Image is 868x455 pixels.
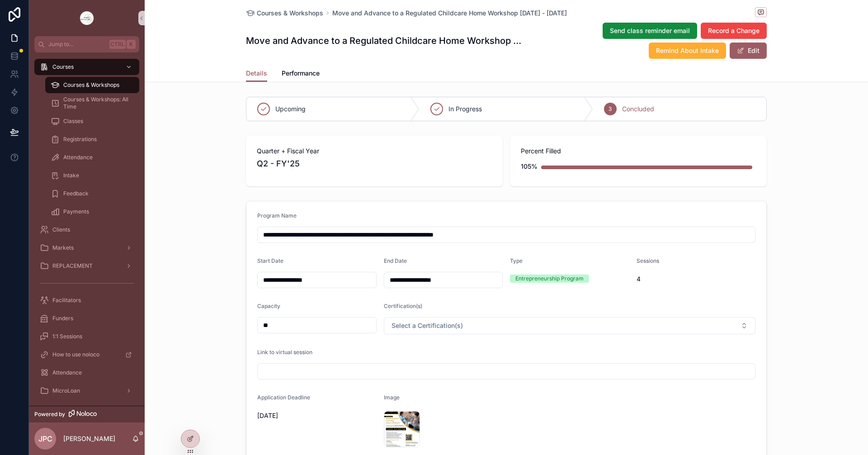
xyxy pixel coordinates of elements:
[52,333,82,340] span: 1:1 Sessions
[510,257,523,264] span: Type
[52,244,74,251] span: Markets
[34,258,139,274] a: REPLACEMENT
[45,95,139,111] a: Courses & Workshops: All Time
[52,63,74,71] span: Courses
[384,317,756,334] button: Select Button
[34,59,139,75] a: Courses
[45,77,139,93] a: Courses & Workshops
[34,36,139,52] button: Jump to...CtrlK
[609,105,612,113] span: 3
[246,69,267,78] span: Details
[45,149,139,166] a: Attendance
[63,96,130,110] span: Courses & Workshops: All Time
[521,147,756,156] span: Percent Filled
[282,65,320,83] a: Performance
[34,292,139,308] a: Facilitators
[515,275,584,283] div: Entrepreneurship Program
[29,406,145,422] a: Powered by
[521,157,538,175] div: 105%
[38,433,52,444] span: JPC
[80,11,94,25] img: App logo
[63,136,97,143] span: Registrations
[52,315,73,322] span: Funders
[52,387,80,394] span: MicroLoan
[257,411,377,420] span: [DATE]
[34,383,139,399] a: MicroLoan
[52,262,93,270] span: REPLACEMENT
[622,104,654,114] span: Concluded
[392,321,463,330] span: Select a Certification(s)
[257,349,312,355] span: Link to virtual session
[52,226,70,233] span: Clients
[63,190,89,197] span: Feedback
[656,46,719,55] span: Remind About Intake
[34,310,139,327] a: Funders
[257,212,297,219] span: Program Name
[48,41,106,48] span: Jump to...
[610,26,690,35] span: Send class reminder email
[257,394,310,401] span: Application Deadline
[257,9,323,18] span: Courses & Workshops
[384,257,407,264] span: End Date
[730,43,767,59] button: Edit
[34,411,65,418] span: Powered by
[52,297,81,304] span: Facilitators
[45,167,139,184] a: Intake
[45,131,139,147] a: Registrations
[332,9,567,18] a: Move and Advance to a Regulated Childcare Home Workshop [DATE] - [DATE]
[708,26,759,35] span: Record a Change
[34,346,139,363] a: How to use noloco
[52,351,99,358] span: How to use noloco
[282,69,320,78] span: Performance
[34,240,139,256] a: Markets
[109,40,126,49] span: Ctrl
[45,204,139,220] a: Payments
[52,369,82,376] span: Attendance
[246,65,267,82] a: Details
[257,147,492,156] span: Quarter + Fiscal Year
[63,118,83,125] span: Classes
[63,208,89,215] span: Payments
[637,257,659,264] span: Sessions
[246,9,323,18] a: Courses & Workshops
[384,394,400,401] span: Image
[603,23,697,39] button: Send class reminder email
[127,41,135,48] span: K
[63,434,115,443] p: [PERSON_NAME]
[275,104,306,114] span: Upcoming
[63,81,119,89] span: Courses & Workshops
[29,52,145,406] div: scrollable content
[246,34,523,47] h1: Move and Advance to a Regulated Childcare Home Workshop [DATE] - [DATE]
[45,113,139,129] a: Classes
[257,303,280,309] span: Capacity
[257,157,492,170] span: Q2 - FY'25
[448,104,482,114] span: In Progress
[34,222,139,238] a: Clients
[63,154,93,161] span: Attendance
[34,365,139,381] a: Attendance
[701,23,767,39] button: Record a Change
[257,257,283,264] span: Start Date
[384,303,422,309] span: Certification(s)
[63,172,79,179] span: Intake
[34,328,139,345] a: 1:1 Sessions
[649,43,726,59] button: Remind About Intake
[45,185,139,202] a: Feedback
[637,275,756,284] span: 4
